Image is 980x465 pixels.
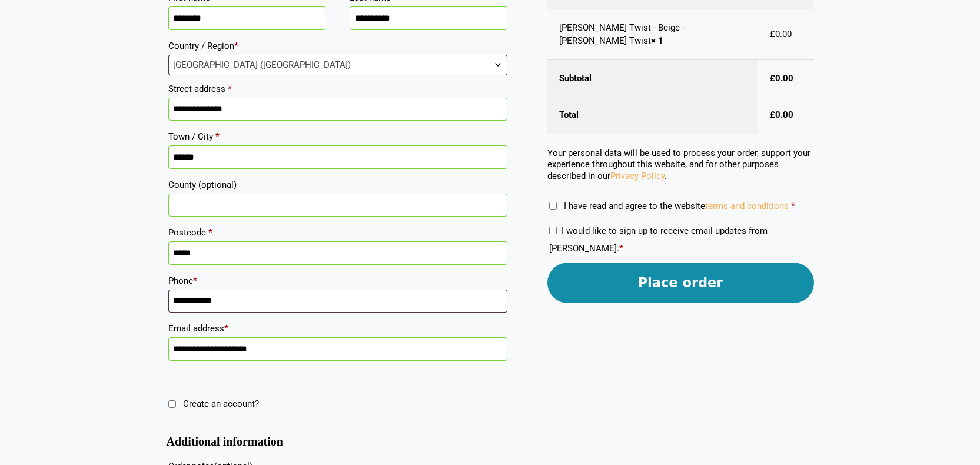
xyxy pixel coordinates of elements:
label: Postcode [168,224,507,241]
span: United Kingdom (UK) [169,55,507,75]
h3: Additional information [167,440,509,444]
abbr: required [791,201,795,211]
span: £ [770,109,775,120]
label: Country / Region [168,37,507,55]
a: terms and conditions [705,201,789,211]
span: £ [770,29,775,39]
span: Country / Region [168,55,507,75]
label: I would like to sign up to receive email updates from [PERSON_NAME]. [549,225,768,254]
strong: × 1 [651,35,663,46]
bdi: 0.00 [770,109,793,120]
input: I would like to sign up to receive email updates from [PERSON_NAME]. [549,227,557,234]
button: Place order [547,263,814,303]
p: Your personal data will be used to process your order, support your experience throughout this we... [547,148,814,182]
input: Create an account? [168,400,176,408]
th: Total [547,97,758,134]
span: £ [770,73,775,84]
label: Town / City [168,128,507,145]
td: [PERSON_NAME] Twist - Beige - [PERSON_NAME] Twist [547,9,758,60]
label: Email address [168,320,507,337]
label: County [168,176,507,194]
input: I have read and agree to the websiteterms and conditions * [549,202,557,210]
label: Street address [168,80,507,98]
a: Privacy Policy [610,171,665,181]
span: Create an account? [183,398,259,409]
label: Phone [168,272,507,290]
th: Subtotal [547,60,758,97]
span: I have read and agree to the website [564,201,789,211]
bdi: 0.00 [770,73,793,84]
span: (optional) [198,180,237,190]
bdi: 0.00 [770,29,792,39]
